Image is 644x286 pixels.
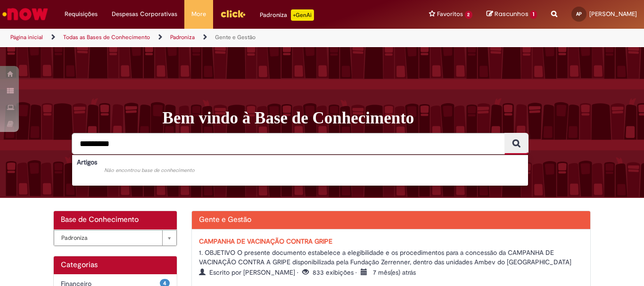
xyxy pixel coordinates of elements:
[54,229,177,246] div: Bases de Conhecimento
[10,33,43,41] a: Página inicial
[199,268,416,277] span: Escrito por [PERSON_NAME] 833 exibições
[504,133,528,155] button: Pesquisar
[576,11,582,17] span: AP
[373,268,416,277] time: 7 mês(es) atrás
[77,158,97,166] b: Artigos
[465,11,473,19] span: 2
[61,216,170,224] h2: Base de Conhecimento
[199,216,584,224] h2: Gente e Gestão
[495,9,528,18] span: Rascunhos
[589,10,637,18] span: [PERSON_NAME]
[291,9,314,21] p: +GenAi
[437,9,463,19] span: Favoritos
[63,33,150,41] a: Todas as Bases de Conhecimento
[487,10,537,19] a: Rascunhos
[54,230,177,246] a: Padroniza
[220,7,246,21] img: click_logo_yellow_360x200.png
[104,167,528,174] div: Não encontrou base de conhecimento
[530,10,537,19] span: 1
[1,5,50,24] img: ServiceNow
[72,133,505,155] input: Pesquisar
[191,9,206,19] span: More
[199,246,584,266] div: 1. OBJETIVO O presente documento estabelece a elegibilidade e os procedimentos para a concessão da
[170,33,195,41] a: Padroniza
[355,268,359,277] span: •
[260,9,314,21] div: Padroniza
[65,9,98,19] span: Requisições
[61,230,157,245] span: Padroniza
[297,268,300,277] span: •
[215,33,256,41] a: Gente e Gestão
[112,9,177,19] span: Despesas Corporativas
[163,108,598,128] h1: Bem vindo à Base de Conhecimento
[199,237,332,245] a: CAMPANHA DE VACINAÇÃO CONTRA GRIPE
[61,261,170,270] h1: Categorias
[7,29,422,46] ul: Trilhas de página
